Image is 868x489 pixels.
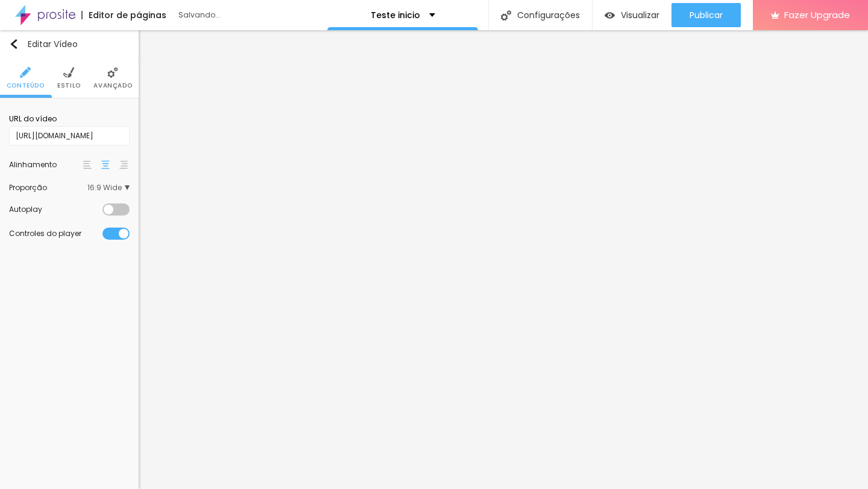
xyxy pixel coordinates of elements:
iframe: Editor [139,30,868,489]
div: Alinhamento [9,161,81,168]
img: Icone [107,67,118,78]
img: Icone [9,39,19,49]
div: Editor de páginas [81,11,166,19]
div: Salvando... [178,11,317,19]
div: URL do vídeo [9,113,130,124]
span: Estilo [57,83,81,89]
img: view-1.svg [605,10,615,21]
div: Proporção [9,184,87,191]
div: Controles do player [9,230,102,237]
input: Youtube, Vimeo ou Dailymotion [9,126,130,145]
span: Fazer Upgrade [784,10,850,20]
img: paragraph-left-align.svg [83,161,92,169]
span: 16:9 Wide [87,184,130,191]
span: Conteúdo [7,83,45,89]
span: Avançado [93,83,132,89]
img: paragraph-center-align.svg [101,161,110,169]
span: Visualizar [621,10,659,20]
button: Publicar [671,3,741,27]
img: Icone [63,67,74,78]
img: Icone [20,67,31,78]
div: Editar Vídeo [9,39,78,49]
img: paragraph-right-align.svg [119,161,128,169]
img: Icone [501,10,511,21]
div: Autoplay [9,206,102,213]
p: Teste inicio [371,11,420,19]
span: Publicar [690,10,723,20]
button: Visualizar [593,3,671,27]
